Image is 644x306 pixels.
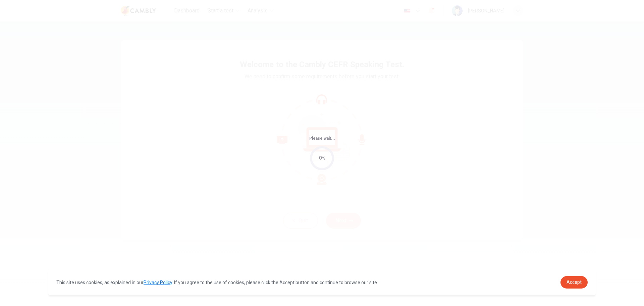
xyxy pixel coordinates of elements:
[48,269,596,295] div: cookieconsent
[567,279,582,285] span: Accept
[319,154,325,162] div: 0%
[309,136,335,141] span: Please wait...
[560,276,588,289] a: dismiss cookie message
[56,280,378,285] span: This site uses cookies, as explained in our . If you agree to the use of cookies, please click th...
[144,280,172,285] a: Privacy Policy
